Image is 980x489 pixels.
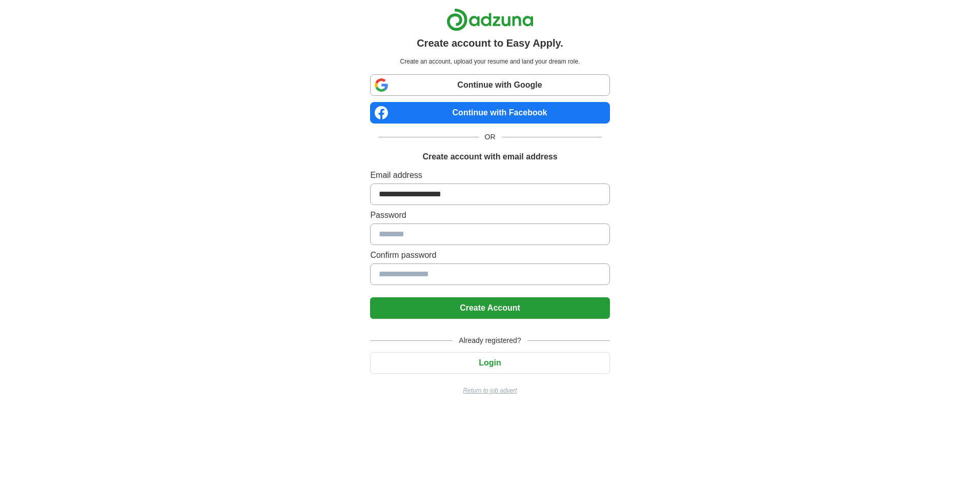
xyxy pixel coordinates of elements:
a: Continue with Google [370,74,609,96]
img: Adzuna logo [446,8,534,31]
span: OR [479,132,502,142]
a: Login [370,358,609,367]
span: Already registered? [453,335,527,346]
p: Create an account, upload your resume and land your dream role. [372,57,607,66]
button: Create Account [370,297,609,319]
label: Password [370,209,609,221]
label: Email address [370,169,609,181]
a: Return to job advert [370,386,609,395]
label: Confirm password [370,249,609,261]
button: Login [370,352,609,374]
a: Continue with Facebook [370,102,609,124]
h1: Create account with email address [422,151,557,163]
h1: Create account to Easy Apply. [417,35,563,51]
